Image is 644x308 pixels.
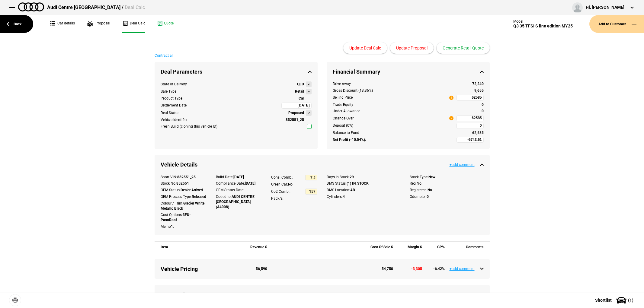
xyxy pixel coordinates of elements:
strong: No [428,188,432,192]
div: Sale Type [161,89,176,94]
div: Audi Centre [GEOGRAPHIC_DATA] / [47,4,145,11]
strong: (1) IN_STOCK [347,181,369,186]
div: Registered: [410,188,484,193]
div: Trade Equity [333,102,453,107]
button: +add comment [450,267,475,271]
div: Comments [451,242,483,253]
span: Deal Calc [125,5,145,10]
strong: 29 [350,175,354,179]
button: Update Proposal [390,42,434,54]
div: Odometer: [410,194,484,199]
strong: Car [299,96,304,100]
input: 7.5 [305,175,317,181]
strong: Retail [295,89,304,94]
div: Revenue $ [245,242,267,253]
strong: -3,305 [411,267,422,271]
div: Deal Parameters [155,62,318,81]
div: GP% [429,242,445,253]
div: Product Type [161,96,182,101]
strong: Glacier White Metallic Black [161,201,204,211]
div: Hi, [PERSON_NAME] [586,5,624,11]
div: Cons. Comb.: [271,175,293,180]
div: Stock No: [161,181,207,186]
div: Under Allowance [333,109,453,114]
strong: 0 [391,292,393,297]
strong: AB [350,188,355,192]
div: OEM Status Date: [216,188,262,193]
strong: Released [192,195,206,199]
strong: [DATE] [245,181,255,186]
div: Deal Status [161,110,179,116]
a: Car details [50,15,75,33]
div: Selling Price [333,95,353,100]
strong: 0 [420,292,422,297]
div: Cost Of Sale $ [367,242,393,253]
button: Update Deal Calc [343,42,387,54]
button: Generate Retail Quote [437,42,490,54]
div: Item [161,242,238,253]
div: Co2 Comb.: [271,189,290,194]
div: Gross Discount (13.36%) [333,88,453,93]
div: Compliance Date: [216,181,262,186]
div: Vehicle Details [155,155,490,174]
span: i [449,96,453,100]
strong: AUDI CENTRE [GEOGRAPHIC_DATA] (A4008) [216,195,255,209]
div: Q3 35 TFSI S line edition MY25 [513,24,573,29]
div: Fresh Build (cloning this vehicle ID) [161,124,217,129]
button: Shortlist(1) [586,293,644,308]
div: Financial Summary [327,62,490,81]
strong: 62,585 [472,131,484,135]
button: Add to Customer [589,15,644,33]
strong: QLD [297,82,304,87]
div: OEM Process Type: [161,194,207,199]
div: Green Car: [271,182,317,187]
strong: No [288,182,293,186]
div: Margin $ [399,242,422,253]
strong: Proposed [288,110,304,116]
div: Balance to Fund [333,130,453,135]
span: i [449,116,453,120]
strong: 0 [427,195,429,199]
strong: 852551_25 [177,175,196,179]
strong: 0 [482,103,484,107]
input: 157 [305,189,317,195]
strong: 56,590 [256,267,267,271]
strong: 0 [265,292,267,297]
div: Days In Stock: [327,175,401,180]
span: ( 1 ) [628,298,633,302]
a: Proposal [87,15,110,33]
span: Shortlist [595,298,612,302]
div: Drive Away [333,81,453,87]
div: DMS Status: [327,181,401,186]
div: Vehicle Identifier [161,117,187,122]
div: State of Delivery [161,82,187,87]
strong: 9,655 [474,88,484,93]
div: Memo1: [161,224,207,229]
strong: 0 [482,109,484,113]
strong: 852551 [176,181,189,186]
strong: 852551_25 [286,118,304,122]
div: -6.42 % [429,266,445,271]
div: Short VIN: [161,175,207,180]
strong: Dealer Arrived [181,188,203,192]
strong: 4 [343,195,345,199]
div: Build Date: [216,175,262,180]
input: 62585 [457,115,484,121]
button: +add comment [450,163,475,167]
div: Reg No: [410,181,484,186]
div: Pack/s: [271,196,317,201]
div: OEM Status: [161,188,207,193]
div: Accessories [161,291,238,298]
div: Deposit (0%) [333,123,453,128]
strong: New [428,175,435,179]
div: Cost Options: [161,212,207,223]
div: Vehicle Pricing [161,265,238,273]
a: Deal Calc [122,15,145,33]
strong: [DATE] [233,175,244,179]
strong: Net Profit (-10.54%): [333,137,366,142]
div: Stock Type: [410,175,484,180]
img: audi.png [18,2,44,11]
div: Coded to: [216,194,262,209]
a: Quote [157,15,174,33]
div: Cylinders: [327,194,401,199]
